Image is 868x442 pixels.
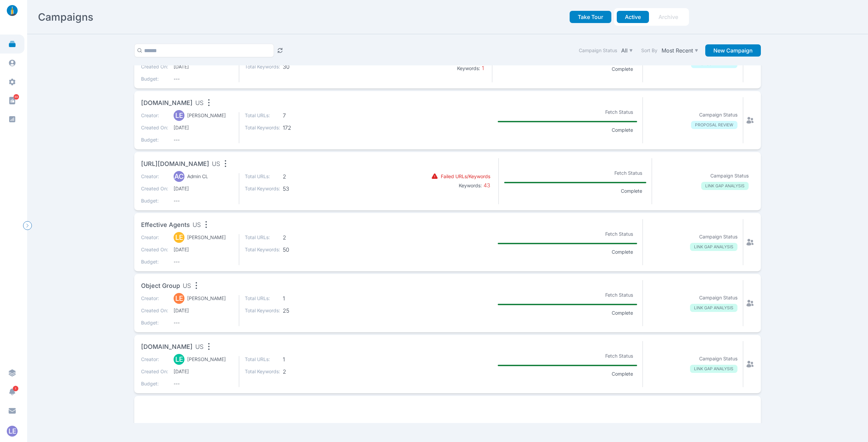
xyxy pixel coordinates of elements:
b: Keywords: [457,65,480,71]
span: 88 [14,94,19,100]
p: Budget: [141,197,168,204]
p: Fetch Status [610,168,646,178]
span: 53 [283,185,318,192]
p: Created On: [141,124,168,131]
span: 1 [283,295,318,302]
p: Total URLs: [245,356,280,363]
p: Campaign Status [699,294,737,301]
span: 172 [283,124,318,131]
div: LE [174,232,184,243]
p: Total Keywords: [245,63,280,70]
span: 7 [283,112,318,119]
p: LINK GAP ANALYSIS [690,243,737,251]
p: Total Keywords: [245,185,280,192]
span: --- [174,136,233,143]
span: [DATE] [174,124,233,131]
span: 2 [283,234,318,241]
span: US [183,281,191,291]
p: Budget: [141,380,168,387]
span: [DATE] [174,185,233,192]
span: US [212,159,220,169]
p: Complete [608,127,637,133]
span: 43 [482,182,490,189]
div: LE [174,110,184,121]
p: Complete [608,66,637,72]
p: Fetch Status [601,107,637,117]
p: Total URLs: [245,173,280,180]
span: [DATE] [174,368,233,375]
button: Archive [650,11,686,23]
p: Created On: [141,246,168,253]
p: Created On: [141,185,168,192]
span: Effective Agents [141,220,190,230]
button: Active [617,11,649,23]
span: 2 [283,368,318,375]
p: Creator: [141,173,168,180]
p: Total URLs: [245,295,280,302]
span: US [195,342,203,352]
p: Total Keywords: [245,368,280,375]
p: [PERSON_NAME] [187,234,226,241]
b: Keywords: [459,183,482,188]
p: Budget: [141,319,168,326]
p: Total Keywords: [245,124,280,131]
button: All [620,46,634,55]
p: LINK GAP ANALYSIS [690,304,737,312]
span: [DATE] [174,63,233,70]
button: Take Tour [570,11,611,23]
p: Fetch Status [601,351,637,361]
span: 30 [283,63,318,70]
span: --- [174,380,233,387]
p: All [621,47,628,54]
p: [PERSON_NAME] [187,295,226,302]
span: --- [174,76,233,82]
p: Budget: [141,136,168,143]
p: LINK GAP ANALYSIS [701,182,749,190]
span: [URL][DOMAIN_NAME] [141,159,209,169]
p: Created On: [141,368,168,375]
span: object group [141,281,180,291]
p: Creator: [141,112,168,119]
label: Campaign Status [579,47,617,54]
span: 25 [283,307,318,314]
button: Most Recent [660,46,700,55]
p: Admin CL [187,173,208,180]
span: 1 [480,65,484,71]
p: Failed URLs/Keywords [441,173,490,180]
p: Created On: [141,63,168,70]
p: [PERSON_NAME] [187,356,226,363]
p: Campaign Status [710,172,749,179]
p: Total Keywords: [245,246,280,253]
p: Campaign Status [699,355,737,362]
span: [DATE] [174,246,233,253]
span: 50 [283,246,318,253]
img: linklaunch_small.2ae18699.png [4,5,20,16]
span: --- [174,197,233,204]
span: US [195,98,203,108]
p: Total Keywords: [245,307,280,314]
p: Complete [608,371,637,377]
p: Loading more... [141,422,754,428]
p: Budget: [141,258,168,265]
p: Complete [608,249,637,255]
p: Fetch Status [601,229,637,239]
p: Budget: [141,76,168,82]
p: Creator: [141,295,168,302]
p: Complete [608,310,637,316]
div: AC [174,171,184,182]
p: Campaign Status [699,233,737,240]
h2: Campaigns [38,11,93,23]
span: US [193,220,201,230]
label: Sort By [641,47,657,54]
span: 2 [283,173,318,180]
p: LINK GAP ANALYSIS [690,365,737,373]
span: 1 [283,356,318,363]
div: LE [174,293,184,304]
p: Campaign Status [699,111,737,118]
span: [DATE] [174,307,233,314]
p: Total URLs: [245,234,280,241]
p: Most Recent [662,47,693,54]
p: Creator: [141,234,168,241]
button: New Campaign [705,44,761,57]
